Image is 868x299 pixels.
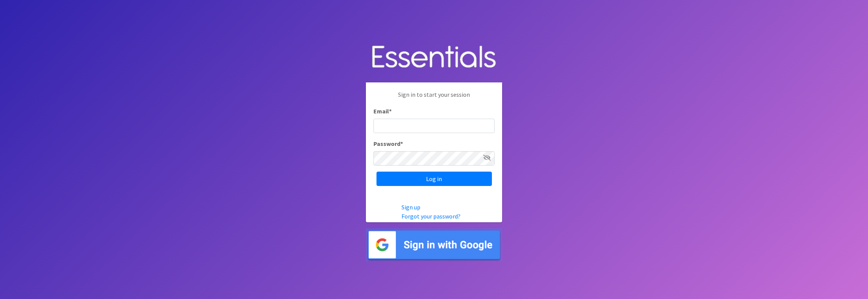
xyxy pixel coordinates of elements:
[366,38,502,77] img: Human Essentials
[400,140,403,147] abbr: required
[373,139,403,148] label: Password
[401,212,460,220] a: Forgot your password?
[366,228,502,261] img: Sign in with Google
[376,172,492,186] input: Log in
[373,90,495,107] p: Sign in to start your session
[389,107,392,115] abbr: required
[373,107,392,116] label: Email
[401,203,420,211] a: Sign up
